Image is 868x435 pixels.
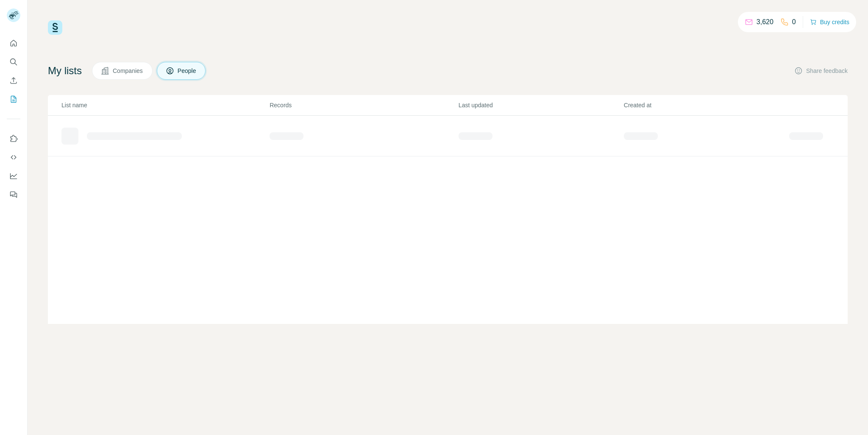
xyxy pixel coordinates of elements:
[113,67,144,75] span: Companies
[7,92,20,107] button: My lists
[794,67,848,75] button: Share feedback
[7,36,20,51] button: Quick start
[792,17,796,27] p: 0
[7,187,20,202] button: Feedback
[810,16,849,28] button: Buy credits
[7,131,20,146] button: Use Surfe on LinkedIn
[178,67,197,75] span: People
[48,64,82,78] h4: My lists
[7,168,20,184] button: Dashboard
[459,101,623,109] p: Last updated
[48,20,62,35] img: Surfe Logo
[7,54,20,70] button: Search
[7,73,20,88] button: Enrich CSV
[757,17,773,27] p: 3,620
[7,150,20,165] button: Use Surfe API
[61,101,269,109] p: List name
[270,101,458,109] p: Records
[624,101,788,109] p: Created at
